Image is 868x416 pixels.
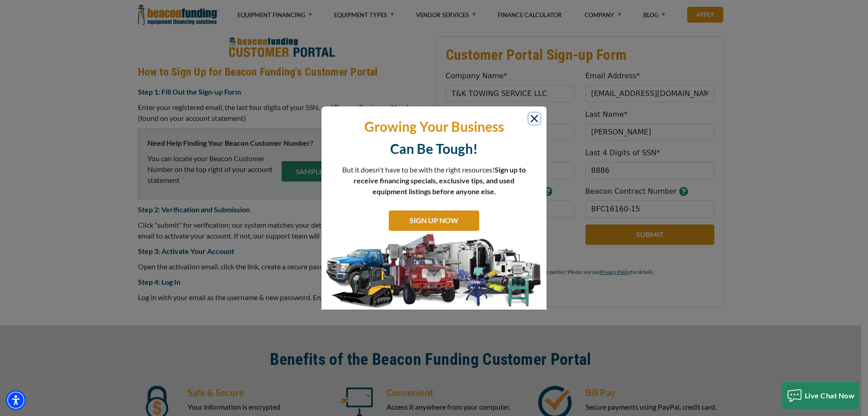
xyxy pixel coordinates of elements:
[328,118,540,135] p: Growing Your Business
[342,164,526,197] p: But it doesn't have to be with the right resources!
[354,165,526,196] span: Sign up to receive financing specials, exclusive tips, and used equipment listings before anyone ...
[529,113,540,124] button: Close
[805,391,855,400] span: Live Chat Now
[321,233,547,310] img: SIGN UP NOW
[6,390,26,410] div: Accessibility Menu
[389,210,479,231] a: SIGN UP NOW
[328,140,540,158] p: Can Be Tough!
[782,382,859,409] button: Live Chat Now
